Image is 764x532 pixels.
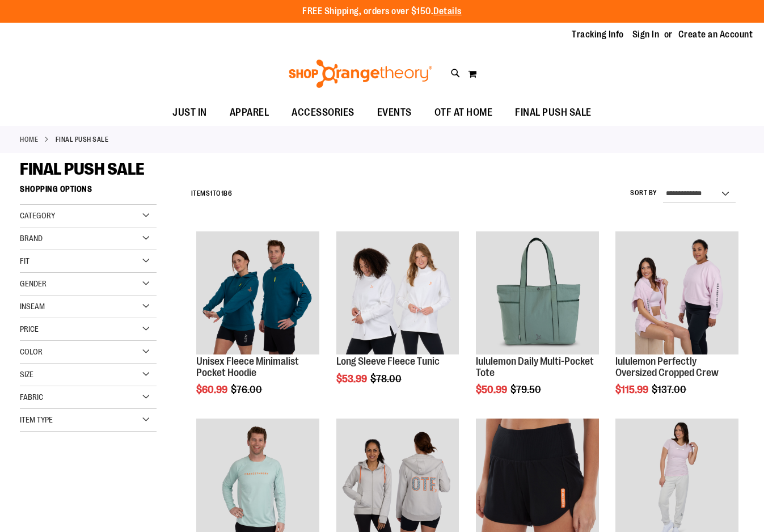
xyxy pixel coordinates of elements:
[572,28,624,41] a: Tracking Info
[433,6,462,16] a: Details
[20,347,43,356] span: Color
[20,324,39,333] span: Price
[56,134,109,145] strong: FINAL PUSH SALE
[302,5,462,18] p: FREE Shipping, orders over $150.
[434,100,493,125] span: OTF AT HOME
[615,384,650,395] span: $115.99
[20,279,47,288] span: Gender
[630,188,657,198] label: Sort By
[632,28,660,41] a: Sign In
[191,226,325,424] div: product
[510,384,543,395] span: $79.50
[292,100,354,125] span: ACCESSORIES
[470,226,605,424] div: product
[287,60,434,88] img: Shop Orangetheory
[280,100,366,126] a: ACCESSORIES
[377,100,412,125] span: EVENTS
[210,189,213,197] span: 1
[196,356,299,378] a: Unisex Fleece Minimalist Pocket Hoodie
[336,373,369,385] span: $53.99
[423,100,504,126] a: OTF AT HOME
[20,134,38,145] a: Home
[504,100,603,125] a: FINAL PUSH SALE
[476,384,509,395] span: $50.99
[678,28,753,41] a: Create an Account
[366,100,423,126] a: EVENTS
[476,356,594,378] a: lululemon Daily Multi-Pocket Tote
[615,356,719,378] a: lululemon Perfectly Oversized Cropped Crew
[20,159,145,179] span: FINAL PUSH SALE
[336,231,459,354] img: Product image for Fleece Long Sleeve
[20,370,33,379] span: Size
[610,226,744,424] div: product
[172,100,207,125] span: JUST IN
[230,100,269,125] span: APPAREL
[161,100,218,126] a: JUST IN
[476,231,599,356] a: lululemon Daily Multi-Pocket Tote
[20,392,43,402] span: Fabric
[336,231,459,356] a: Product image for Fleece Long Sleeve
[331,226,465,413] div: product
[652,384,688,395] span: $137.00
[20,256,29,265] span: Fit
[515,100,592,125] span: FINAL PUSH SALE
[615,231,738,356] a: lululemon Perfectly Oversized Cropped Crew
[20,211,55,220] span: Category
[231,384,264,395] span: $76.00
[191,185,233,202] h2: Items to
[196,384,229,395] span: $60.99
[196,231,319,356] a: Unisex Fleece Minimalist Pocket Hoodie
[218,100,281,126] a: APPAREL
[336,356,440,367] a: Long Sleeve Fleece Tunic
[221,189,233,197] span: 186
[615,231,738,354] img: lululemon Perfectly Oversized Cropped Crew
[196,231,319,354] img: Unisex Fleece Minimalist Pocket Hoodie
[20,415,53,424] span: Item Type
[20,179,157,205] strong: Shopping Options
[20,234,43,243] span: Brand
[476,231,599,354] img: lululemon Daily Multi-Pocket Tote
[370,373,403,385] span: $78.00
[20,302,45,311] span: Inseam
